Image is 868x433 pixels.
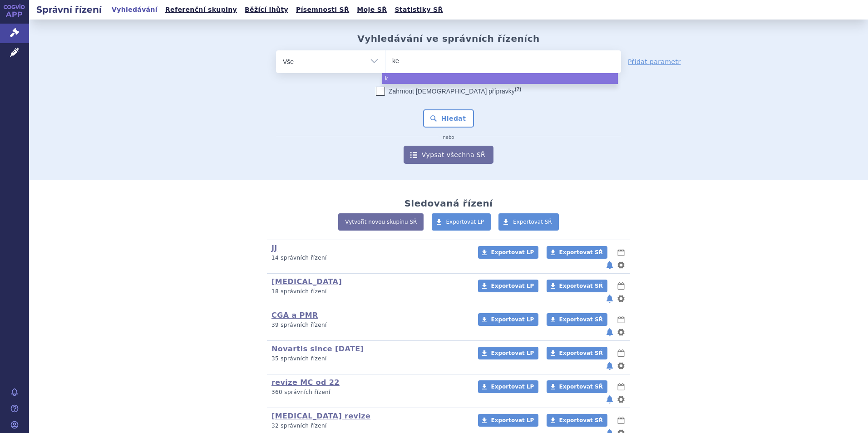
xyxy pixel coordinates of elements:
button: nastavení [616,394,626,405]
p: 32 správních řízení [271,422,466,430]
button: lhůty [616,247,626,258]
span: Exportovat LP [491,249,534,256]
span: Exportovat SŘ [559,283,603,289]
span: Exportovat LP [491,417,534,423]
span: Exportovat LP [446,219,484,225]
span: Exportovat LP [491,384,534,390]
a: Přidat parametr [628,57,681,66]
a: Exportovat SŘ [547,280,607,292]
a: Exportovat SŘ [547,246,607,259]
button: notifikace [605,327,614,338]
a: Moje SŘ [354,4,390,16]
i: nebo [439,135,459,140]
a: Exportovat LP [478,347,538,359]
a: CGA a PMR [271,311,318,320]
button: notifikace [605,394,614,405]
button: nastavení [616,360,626,371]
h2: Správní řízení [29,3,109,16]
span: Exportovat SŘ [559,384,603,390]
button: lhůty [616,280,626,291]
a: [MEDICAL_DATA] [271,277,342,286]
a: Exportovat SŘ [547,347,607,359]
p: 360 správních řízení [271,389,466,396]
p: 39 správních řízení [271,321,466,329]
a: Exportovat SŘ [547,380,607,393]
button: notifikace [605,260,614,271]
a: Exportovat SŘ [547,313,607,326]
a: Vytvořit novou skupinu SŘ [338,213,424,231]
a: Novartis since [DATE] [271,344,364,353]
a: Referenční skupiny [163,4,240,16]
button: lhůty [616,415,626,426]
abbr: (?) [515,86,521,92]
a: Exportovat SŘ [498,213,559,231]
span: Exportovat SŘ [559,417,603,423]
button: notifikace [605,360,614,371]
a: Exportovat LP [478,280,538,292]
span: Exportovat LP [491,316,534,323]
a: Exportovat LP [478,313,538,326]
button: Hledat [423,109,474,128]
h2: Vyhledávání ve správních řízeních [357,33,540,44]
a: Exportovat SŘ [547,414,607,427]
a: Exportovat LP [478,246,538,259]
button: lhůty [616,381,626,392]
span: Exportovat LP [491,283,534,289]
button: lhůty [616,314,626,325]
a: revize MC od 22 [271,378,340,387]
p: 18 správních řízení [271,288,466,295]
label: Zahrnout [DEMOGRAPHIC_DATA] přípravky [376,87,521,96]
a: Exportovat LP [478,414,538,427]
a: Vypsat všechna SŘ [404,146,493,164]
span: Exportovat SŘ [559,249,603,256]
a: Písemnosti SŘ [293,4,352,16]
span: Exportovat SŘ [559,350,603,356]
a: Běžící lhůty [242,4,291,16]
a: JJ [271,244,277,252]
a: Exportovat LP [478,380,538,393]
a: [MEDICAL_DATA] revize [271,412,370,420]
button: nastavení [616,293,626,304]
h2: Sledovaná řízení [404,198,493,209]
button: lhůty [616,348,626,359]
span: Exportovat LP [491,350,534,356]
a: Exportovat LP [432,213,491,231]
button: notifikace [605,293,614,304]
span: Exportovat SŘ [513,219,552,225]
li: k [382,73,618,84]
a: Statistiky SŘ [392,4,445,16]
button: nastavení [616,260,626,271]
span: Exportovat SŘ [559,316,603,323]
button: nastavení [616,327,626,338]
p: 14 správních řízení [271,254,466,262]
a: Vyhledávání [109,4,160,16]
p: 35 správních řízení [271,355,466,363]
